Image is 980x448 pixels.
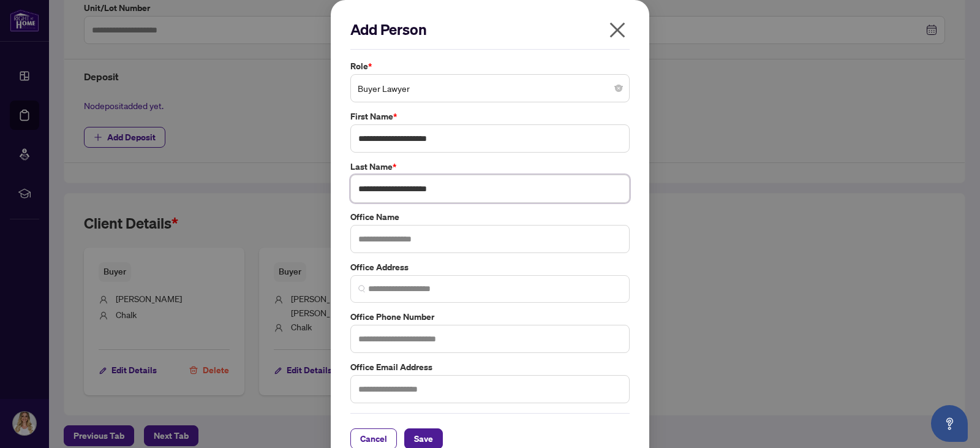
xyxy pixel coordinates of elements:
span: close [608,20,627,40]
label: Office Phone Number [350,310,630,324]
label: First Name [350,110,630,123]
span: close-circle [615,85,622,92]
label: Office Name [350,210,630,224]
label: Last Name [350,160,630,173]
label: Role [350,59,630,73]
button: Open asap [931,405,968,442]
span: Buyer Lawyer [358,77,622,100]
label: Office Address [350,260,630,274]
img: search_icon [358,285,366,292]
h2: Add Person [350,20,630,39]
label: Office Email Address [350,360,630,374]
